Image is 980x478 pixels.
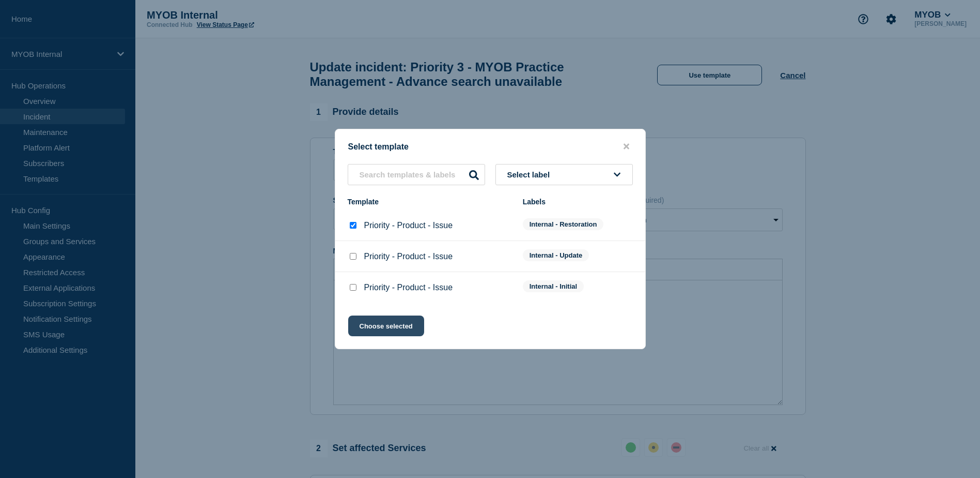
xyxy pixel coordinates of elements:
[495,164,633,185] button: Select label
[350,284,356,291] input: Priority - Product - Issue checkbox
[350,253,356,260] input: Priority - Product - Issue checkbox
[523,198,633,206] div: Labels
[523,249,589,261] span: Internal - Update
[364,221,453,230] p: Priority - Product - Issue
[348,198,512,206] div: Template
[350,222,356,229] input: Priority - Product - Issue checkbox
[348,164,485,185] input: Search templates & labels
[523,218,604,230] span: Internal - Restoration
[364,283,453,292] p: Priority - Product - Issue
[364,252,453,261] p: Priority - Product - Issue
[523,280,584,292] span: Internal - Initial
[620,142,632,152] button: close button
[507,170,554,179] span: Select label
[348,316,424,336] button: Choose selected
[335,142,645,152] div: Select template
